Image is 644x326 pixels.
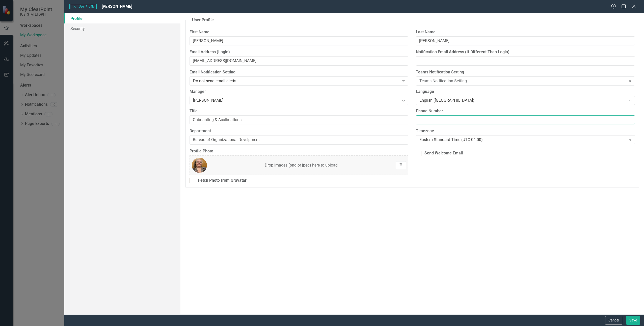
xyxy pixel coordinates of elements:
[416,89,635,95] label: Language
[190,29,409,35] label: First Name
[416,128,635,134] label: Timezone
[419,137,626,143] div: Eastern Standard Time (UTC-04:00)
[192,158,207,173] img: Z
[190,49,409,55] label: Email Address (Login)
[193,97,399,103] div: [PERSON_NAME]
[190,128,409,134] label: Department
[419,97,626,103] div: English ([GEOGRAPHIC_DATA])
[69,4,96,9] span: User Profile
[193,78,399,84] div: Do not send email alerts
[64,13,180,23] a: Profile
[64,23,180,34] a: Security
[265,162,338,168] div: Drop images (png or jpeg) here to upload
[416,49,635,55] label: Notification Email Address (If Different Than Login)
[416,29,635,35] label: Last Name
[190,108,409,114] label: Title
[605,316,622,325] button: Cancel
[416,108,635,114] label: Phone Number
[190,17,216,23] legend: User Profile
[198,178,247,183] div: Fetch Photo from Gravatar
[416,69,635,75] label: Teams Notification Setting
[626,316,640,325] button: Save
[190,89,409,95] label: Manager
[190,148,409,154] label: Profile Photo
[102,4,132,9] span: [PERSON_NAME]
[424,150,463,156] div: Send Welcome Email
[190,69,409,75] label: Email Notification Setting
[419,78,626,84] div: Teams Notification Setting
